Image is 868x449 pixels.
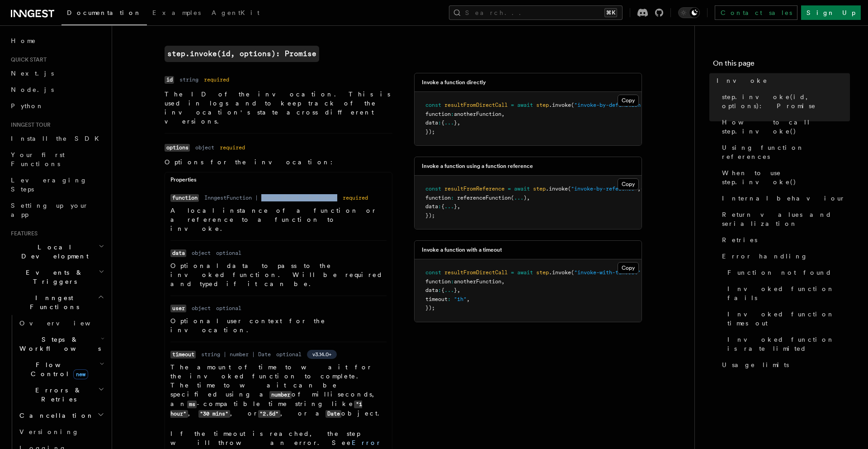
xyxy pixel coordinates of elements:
[16,407,106,424] button: Cancellation
[454,278,501,285] span: anotherFunction
[220,144,245,151] dd: required
[454,287,457,293] span: }
[7,121,51,129] span: Inngest tour
[422,246,502,253] h3: Invoke a function with a timeout
[724,264,850,281] a: Function not found
[718,232,850,248] a: Retries
[204,194,337,201] dd: InngestFunction | InngestFunctionReference
[718,139,850,165] a: Using function references
[7,56,47,63] span: Quick start
[517,269,533,276] span: await
[258,410,280,418] code: "2.5d"
[501,278,505,285] span: ,
[216,305,241,312] dd: optional
[16,357,106,382] button: Flow Controlnew
[451,278,454,285] span: :
[61,3,147,25] a: Documentation
[454,203,457,210] span: }
[724,331,850,357] a: Invoked function is rate limited
[727,335,850,353] span: Invoked function is rate limited
[718,248,850,264] a: Error handling
[165,90,392,126] p: The ID of the invocation. This is used in logs and to keep track of the invocation's state across...
[170,351,196,358] code: timeout
[7,147,106,172] a: Your first Functions
[444,186,505,192] span: resultFromReference
[514,186,530,192] span: await
[457,203,460,210] span: ,
[325,410,341,418] code: Date
[425,305,435,311] span: });
[170,261,387,288] p: Optional data to pass to the invoked function. Will be required and typed if it can be.
[517,102,533,108] span: await
[276,351,302,358] dd: optional
[7,81,106,98] a: Node.js
[444,119,454,126] span: ...
[192,305,211,312] dd: object
[718,190,850,206] a: Internal behaviour
[724,281,850,306] a: Invoked function fails
[312,351,331,358] span: v3.14.0+
[451,111,454,117] span: :
[618,95,639,106] button: Copy
[204,76,229,83] dd: required
[425,195,451,201] span: function
[7,243,99,261] span: Local Development
[508,186,511,192] span: =
[16,386,98,404] span: Errors & Retries
[571,186,637,192] span: "invoke-by-reference"
[152,9,201,16] span: Examples
[11,135,104,142] span: Install the SDK
[187,401,197,408] code: ms
[212,9,259,16] span: AgentKit
[722,92,850,110] span: step.invoke(id, options): Promise
[67,9,142,16] span: Documentation
[343,194,368,201] dd: required
[457,287,460,293] span: ,
[441,203,444,210] span: {
[718,357,850,373] a: Usage limits
[618,262,639,274] button: Copy
[192,249,211,257] dd: object
[170,194,199,202] code: function
[722,360,789,369] span: Usage limits
[511,269,514,276] span: =
[170,401,362,418] code: "1 hour"
[727,310,850,328] span: Invoked function times out
[425,296,448,302] span: timeout
[801,5,861,20] a: Sign Up
[438,287,441,293] span: :
[425,129,435,135] span: });
[425,203,438,210] span: data
[571,102,574,108] span: (
[718,165,850,190] a: When to use step.invoke()
[7,130,106,147] a: Install the SDK
[722,118,850,136] span: How to call step.invoke()
[216,249,241,257] dd: optional
[454,296,467,302] span: "1h"
[7,264,106,290] button: Events & Triggers
[170,249,186,257] code: data
[11,36,36,45] span: Home
[438,203,441,210] span: :
[170,206,387,233] p: A local instance of a function or a reference to a function to invoke.
[444,203,454,210] span: ...
[574,102,644,108] span: "invoke-by-definition"
[501,111,505,117] span: ,
[441,287,444,293] span: {
[549,269,571,276] span: .invoke
[165,144,190,152] code: options
[718,114,850,139] a: How to call step.invoke()
[722,194,845,203] span: Internal behaviour
[457,119,460,126] span: ,
[574,269,641,276] span: "invoke-with-timeout"
[511,195,514,201] span: (
[11,86,54,93] span: Node.js
[724,306,850,331] a: Invoked function times out
[604,8,617,17] kbd: ⌘K
[425,186,441,192] span: const
[713,58,850,72] h4: On this page
[7,268,99,286] span: Events & Triggers
[549,102,571,108] span: .invoke
[165,46,319,62] a: step.invoke(id, options): Promise
[444,287,454,293] span: ...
